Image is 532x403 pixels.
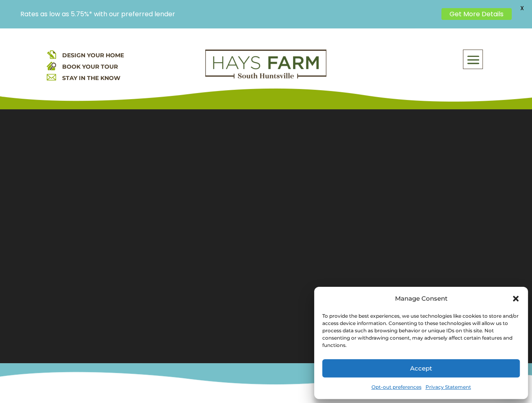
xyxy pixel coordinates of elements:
a: hays farm homes huntsville development [205,73,326,80]
span: X [516,2,528,14]
a: STAY IN THE KNOW [62,74,120,82]
p: Rates as low as 5.75%* with our preferred lender [20,10,437,18]
img: book your home tour [47,61,56,70]
div: To provide the best experiences, we use technologies like cookies to store and/or access device i... [322,312,519,349]
img: design your home [47,50,56,59]
a: Opt-out preferences [371,381,421,393]
img: Logo [205,50,326,79]
a: Privacy Statement [426,381,471,393]
a: Get More Details [441,8,512,20]
div: Close dialog [512,295,520,303]
div: Manage Consent [395,293,447,304]
button: Accept [322,359,520,377]
a: DESIGN YOUR HOME [62,52,124,59]
a: BOOK YOUR TOUR [62,63,118,70]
